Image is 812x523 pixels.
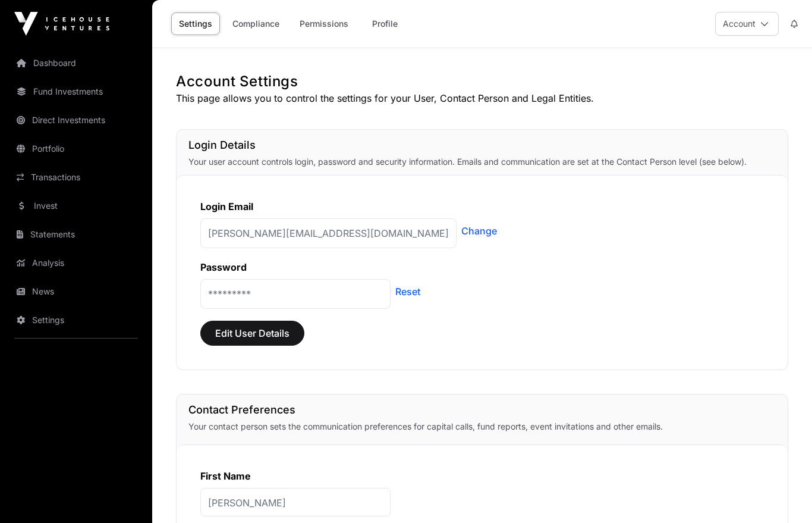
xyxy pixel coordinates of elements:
button: Edit User Details [200,321,304,346]
label: First Name [200,470,251,482]
p: This page allows you to control the settings for your User, Contact Person and Legal Entities. [176,91,788,105]
a: Profile [361,12,408,35]
a: Settings [10,307,143,333]
a: Settings [171,12,220,35]
p: Your contact person sets the communication preferences for capital calls, fund reports, event inv... [188,421,776,433]
a: Direct Investments [10,107,143,133]
label: Login Email [200,201,253,212]
label: Password [200,261,247,273]
a: Analysis [10,250,143,276]
p: Your user account controls login, password and security information. Emails and communication are... [188,156,776,168]
span: Edit User Details [215,326,289,340]
h1: Account Settings [176,72,788,91]
a: Statements [10,221,143,248]
iframe: Chat Widget [753,466,812,523]
a: Reset [395,284,420,299]
a: News [10,278,143,305]
img: Icehouse Ventures Logo [14,12,109,36]
a: Permissions [292,12,356,35]
a: Fund Investments [10,79,143,105]
a: Invest [10,193,143,219]
h1: Contact Preferences [188,402,776,418]
a: Transactions [10,164,143,190]
a: Portfolio [10,136,143,162]
a: Compliance [225,12,287,35]
h1: Login Details [188,137,776,154]
button: Account [715,12,779,36]
a: Change [461,224,497,238]
p: [PERSON_NAME][EMAIL_ADDRESS][DOMAIN_NAME] [200,218,457,248]
p: [PERSON_NAME] [200,488,391,516]
a: Dashboard [10,50,143,76]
